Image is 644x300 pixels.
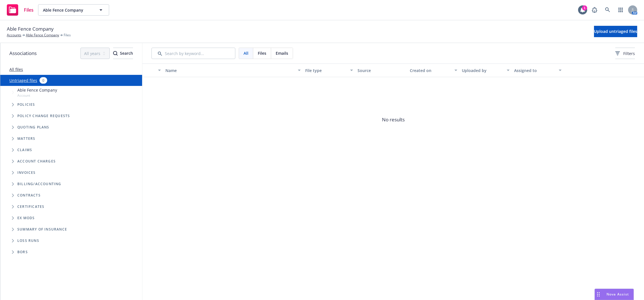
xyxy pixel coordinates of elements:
button: Created on [408,64,460,77]
a: Files [5,2,36,18]
span: Files [24,8,34,12]
span: Files [258,50,266,56]
span: Emails [276,50,288,56]
a: All files [9,67,23,72]
div: Assigned to [514,67,556,73]
button: Name [163,64,303,77]
div: Name [165,67,294,73]
a: Untriaged files [9,77,37,83]
button: Able Fence Company [38,4,109,16]
div: File type [305,67,347,73]
button: Upload untriaged files [594,26,637,37]
a: Report a Bug [589,4,600,16]
span: Upload untriaged files [594,29,637,34]
div: Drag to move [595,289,602,300]
div: Search [113,48,133,59]
svg: Search [113,51,118,56]
div: Uploaded by [462,67,503,73]
span: Quoting plans [17,126,49,129]
button: Filters [615,48,635,59]
span: Certificates [17,205,44,208]
span: Account charges [17,160,56,163]
input: Search by keyword... [151,48,235,59]
span: Files [64,33,71,38]
span: Associations [9,50,37,57]
span: Account [17,93,57,98]
span: Claims [17,148,32,152]
div: Tree Example [0,86,142,178]
span: Filters [615,50,635,56]
button: Uploaded by [460,64,512,77]
span: Summary of insurance [17,228,67,231]
div: Created on [410,67,451,73]
button: SearchSearch [113,48,133,59]
span: No results [142,77,644,162]
span: Matters [17,137,35,140]
span: Policy change requests [17,114,70,118]
div: 1 [582,5,587,10]
span: Filters [623,50,635,56]
div: Source [358,67,405,73]
button: Source [355,64,408,77]
span: Nova Assist [606,292,629,297]
div: 0 [40,77,47,84]
span: BORs [17,250,28,254]
span: Able Fence Company [17,87,57,93]
span: Policies [17,103,35,106]
span: Contracts [17,194,41,197]
span: All [244,50,248,56]
a: Able Fence Company [26,33,59,38]
a: Search [602,4,613,16]
span: Able Fence Company [7,25,54,33]
span: Able Fence Company [43,7,92,13]
span: Ex Mods [17,216,35,220]
span: Billing/Accounting [17,182,61,186]
button: Assigned to [512,64,564,77]
a: Switch app [615,4,626,16]
span: Invoices [17,171,36,174]
a: Accounts [7,33,21,38]
button: Nova Assist [595,289,634,300]
button: File type [303,64,355,77]
div: Folder Tree Example [0,178,142,258]
span: Loss Runs [17,239,39,242]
